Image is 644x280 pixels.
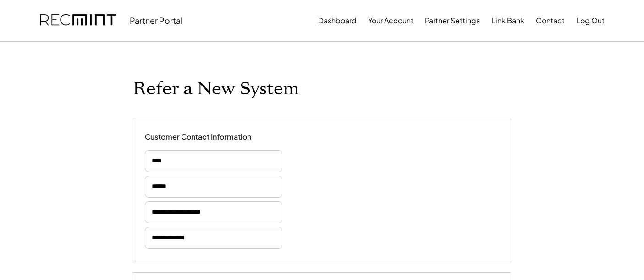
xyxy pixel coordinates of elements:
button: Link Bank [491,11,524,30]
button: Log Out [576,11,605,30]
div: Customer Contact Information [145,132,251,142]
button: Partner Settings [425,11,480,30]
button: Contact [536,11,565,30]
button: Dashboard [318,11,357,30]
div: Partner Portal [130,15,182,26]
h1: Refer a New System [133,78,299,100]
button: Your Account [368,11,413,30]
img: recmint-logotype%403x.png [40,5,116,36]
